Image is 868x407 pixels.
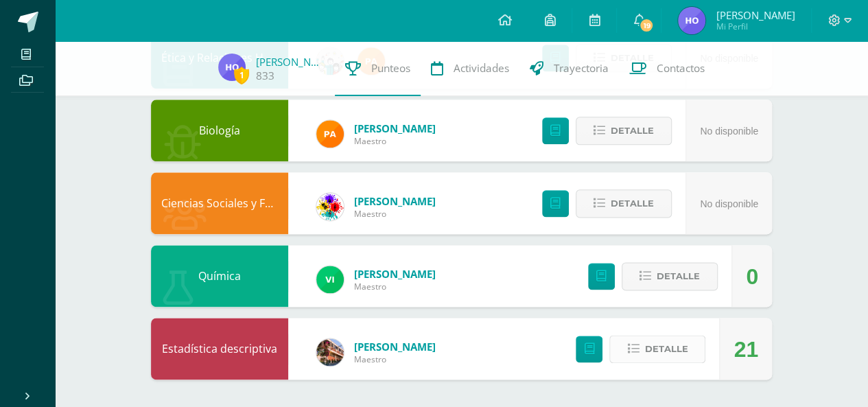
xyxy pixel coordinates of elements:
[354,135,436,147] span: Maestro
[657,264,700,289] span: Detalle
[316,193,344,220] img: d0a5be8572cbe4fc9d9d910beeabcdaa.png
[576,117,672,145] button: Detalle
[609,335,705,363] button: Detalle
[716,21,795,32] span: Mi Perfil
[218,54,246,81] img: c132ae1ba878e114016cacd6134534ba.png
[421,41,519,96] a: Actividades
[151,318,288,380] div: Estadística descriptiva
[611,191,654,216] span: Detalle
[316,120,344,148] img: 81049356b3b16f348f04480ea0cb6817.png
[700,126,758,137] span: No disponible
[354,340,436,353] a: [PERSON_NAME]
[151,172,288,234] div: Ciencias Sociales y Formación Ciudadana 5
[256,55,325,69] a: [PERSON_NAME]
[316,266,344,293] img: a241c2b06c5b4daf9dd7cbc5f490cd0f.png
[734,318,758,380] div: 21
[700,198,758,209] span: No disponible
[576,189,672,218] button: Detalle
[371,61,410,75] span: Punteos
[354,353,436,365] span: Maestro
[256,69,274,83] a: 833
[678,7,705,34] img: c132ae1ba878e114016cacd6134534ba.png
[619,41,715,96] a: Contactos
[657,61,705,75] span: Contactos
[554,61,609,75] span: Trayectoria
[611,118,654,143] span: Detalle
[639,18,654,33] span: 19
[746,246,758,307] div: 0
[151,245,288,307] div: Química
[151,100,288,161] div: Biología
[316,338,344,366] img: 0a4f8d2552c82aaa76f7aefb013bc2ce.png
[354,194,436,208] a: [PERSON_NAME]
[519,41,619,96] a: Trayectoria
[354,208,436,220] span: Maestro
[454,61,509,75] span: Actividades
[234,67,249,84] span: 1
[644,336,688,362] span: Detalle
[354,267,436,281] a: [PERSON_NAME]
[335,41,421,96] a: Punteos
[354,281,436,292] span: Maestro
[354,121,436,135] a: [PERSON_NAME]
[622,262,718,290] button: Detalle
[716,8,795,22] span: [PERSON_NAME]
